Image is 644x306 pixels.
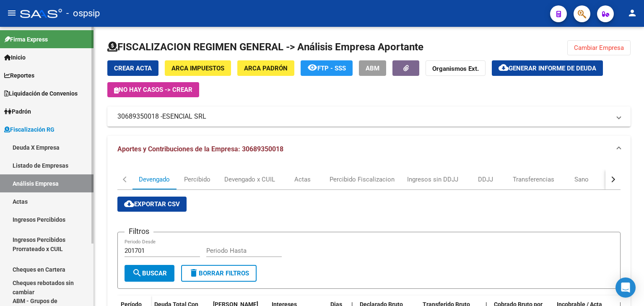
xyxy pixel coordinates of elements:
[107,40,423,54] h1: FISCALIZACION REGIMEN GENERAL -> Análisis Empresa Aportante
[114,65,152,72] span: Crear Acta
[478,175,493,184] div: DDJJ
[615,277,636,298] div: Open Intercom Messenger
[4,125,55,134] span: Fiscalización RG
[184,175,210,184] div: Percibido
[244,65,288,72] span: ARCA Padrón
[513,175,554,184] div: Transferencias
[317,65,346,72] span: FTP - SSS
[181,265,257,282] button: Borrar Filtros
[125,226,153,237] h3: Filtros
[294,175,311,184] div: Actas
[4,71,34,80] span: Reportes
[301,60,353,76] button: FTP - SSS
[117,197,187,212] button: Exportar CSV
[509,65,596,72] span: Generar informe de deuda
[107,106,631,127] mat-expansion-panel-header: 30689350018 -ESENCIAL SRL
[4,89,78,98] span: Liquidación de Convenios
[407,175,458,184] div: Ingresos sin DDJJ
[627,8,637,18] mat-icon: person
[574,44,624,52] span: Cambiar Empresa
[359,60,386,76] button: ABM
[499,62,509,73] mat-icon: cloud_download
[492,60,603,76] button: Generar informe de deuda
[107,82,199,97] button: No hay casos -> Crear
[330,175,395,184] div: Percibido Fiscalizacion
[426,60,486,76] button: Organismos Ext.
[125,265,174,282] button: Buscar
[117,145,283,153] span: Aportes y Contribuciones de la Empresa: 30689350018
[107,136,631,163] mat-expansion-panel-header: Aportes y Contribuciones de la Empresa: 30689350018
[171,65,224,72] span: ARCA Impuestos
[124,200,180,208] span: Exportar CSV
[117,112,610,121] mat-panel-title: 30689350018 -
[432,65,479,73] strong: Organismos Ext.
[366,65,379,72] span: ABM
[165,60,231,76] button: ARCA Impuestos
[124,199,134,209] mat-icon: cloud_download
[307,62,317,73] mat-icon: remove_red_eye
[189,270,249,277] span: Borrar Filtros
[66,4,100,23] span: - ospsip
[132,270,167,277] span: Buscar
[139,175,170,184] div: Devengado
[162,112,206,121] span: ESENCIAL SRL
[567,40,631,55] button: Cambiar Empresa
[574,175,589,184] div: Sano
[4,107,31,116] span: Padrón
[7,8,17,18] mat-icon: menu
[107,60,158,76] button: Crear Acta
[189,268,199,278] mat-icon: delete
[132,268,142,278] mat-icon: search
[4,35,48,44] span: Firma Express
[114,86,192,93] span: No hay casos -> Crear
[237,60,294,76] button: ARCA Padrón
[224,175,275,184] div: Devengado x CUIL
[4,53,26,62] span: Inicio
